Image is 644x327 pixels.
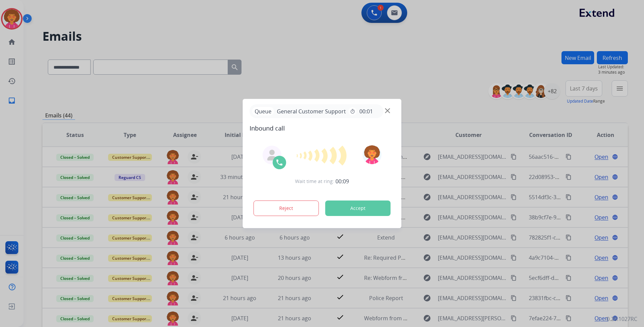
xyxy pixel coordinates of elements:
img: avatar [362,145,381,164]
mat-icon: timer [350,109,355,114]
span: 00:01 [359,107,373,115]
img: close-button [385,108,390,113]
span: General Customer Support [274,107,349,115]
span: 00:09 [335,177,349,185]
button: Accept [325,201,391,216]
button: Reject [254,201,319,216]
img: call-icon [276,158,284,167]
img: agent-avatar [267,150,278,160]
p: Queue [252,107,274,115]
span: Inbound call [250,123,395,133]
p: 0.20.1027RC [607,315,637,323]
span: Wait time at ring: [295,178,334,185]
